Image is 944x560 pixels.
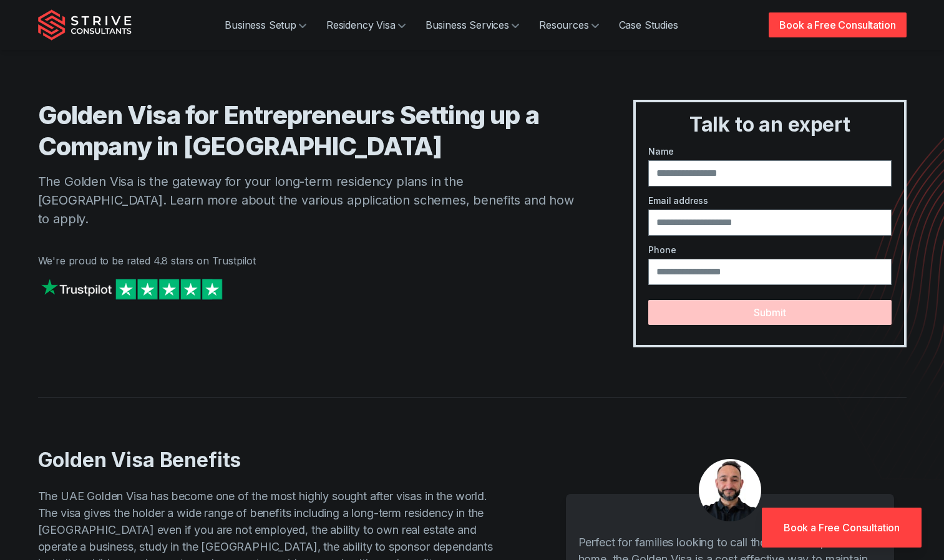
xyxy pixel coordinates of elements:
label: Phone [648,243,891,256]
a: Resources [529,12,609,37]
a: Book a Free Consultation [769,12,906,37]
a: Business Setup [215,12,316,37]
label: Name [648,145,891,158]
img: Strive on Trustpilot [38,276,225,302]
a: Business Services [416,12,529,37]
a: Residency Visa [316,12,416,37]
a: Book a Free Consultation [762,508,922,548]
a: Case Studies [609,12,688,37]
h3: Talk to an expert [641,112,898,137]
h2: Golden Visa Benefits [38,448,499,473]
p: The Golden Visa is the gateway for your long-term residency plans in the [GEOGRAPHIC_DATA]. Learn... [38,172,584,228]
img: Strive Consultants [38,9,132,41]
img: aDXDSydWJ-7kSlbU_Untitleddesign-75-.png [699,459,761,521]
label: Email address [648,194,891,207]
button: Submit [648,300,891,325]
h1: Golden Visa for Entrepreneurs Setting up a Company in [GEOGRAPHIC_DATA] [38,100,584,162]
p: We're proud to be rated 4.8 stars on Trustpilot [38,253,584,268]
